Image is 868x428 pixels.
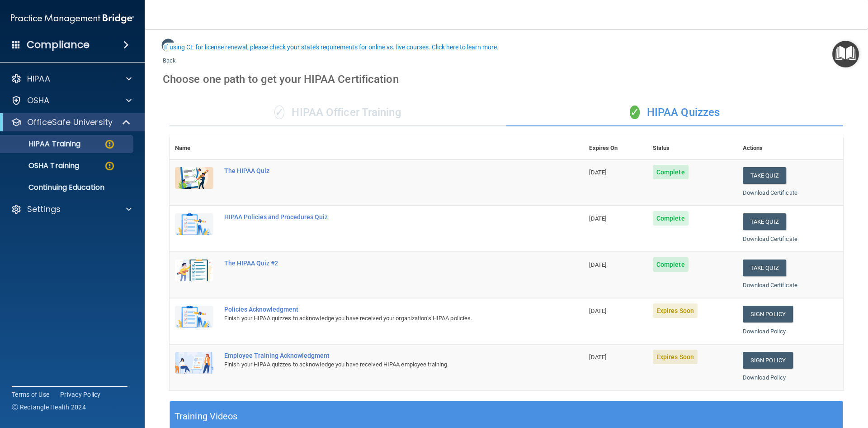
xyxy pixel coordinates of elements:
button: Open Resource Center [832,41,859,67]
button: Take Quiz [743,260,786,276]
a: Privacy Policy [60,390,101,399]
img: warning-circle.0cc9ac19.png [104,160,115,172]
th: Status [647,137,737,159]
th: Name [170,137,219,159]
p: HIPAA Training [6,139,80,149]
span: [DATE] [589,215,606,222]
span: ✓ [630,106,640,119]
a: Back [163,46,176,64]
a: Download Policy [743,328,786,335]
p: OSHA [27,95,50,106]
p: Settings [27,204,61,215]
div: HIPAA Officer Training [170,99,506,126]
span: Complete [653,211,689,226]
a: Download Certificate [743,236,797,242]
a: Download Certificate [743,189,797,196]
p: HIPAA [27,73,50,84]
span: ✓ [274,106,284,119]
button: If using CE for license renewal, please check your state's requirements for online vs. live cours... [163,43,500,52]
span: [DATE] [589,308,606,314]
a: Settings [11,204,132,215]
div: Finish your HIPAA quizzes to acknowledge you have received HIPAA employee training. [224,359,538,370]
p: Continuing Education [6,183,129,192]
div: HIPAA Quizzes [506,99,843,126]
span: Complete [653,165,689,179]
h4: Compliance [27,38,90,51]
a: OfficeSafe University [11,117,131,128]
a: Sign Policy [743,306,793,322]
th: Expires On [584,137,647,159]
span: [DATE] [589,169,606,176]
img: warning-circle.0cc9ac19.png [104,139,115,150]
div: The HIPAA Quiz [224,167,538,174]
div: Policies Acknowledgment [224,306,538,313]
a: Download Certificate [743,282,797,289]
p: OfficeSafe University [27,117,113,128]
a: OSHA [11,95,132,106]
p: OSHA Training [6,161,79,170]
div: Finish your HIPAA quizzes to acknowledge you have received your organization’s HIPAA policies. [224,313,538,324]
a: HIPAA [11,73,132,84]
th: Actions [737,137,843,159]
span: [DATE] [589,261,606,268]
h5: Training Videos [175,409,238,424]
a: Sign Policy [743,352,793,369]
span: [DATE] [589,354,606,361]
div: Employee Training Acknowledgment [224,352,538,359]
button: Take Quiz [743,167,786,184]
span: Complete [653,257,689,272]
span: Ⓒ Rectangle Health 2024 [12,403,86,412]
img: PMB logo [11,10,134,28]
a: Download Policy [743,374,786,381]
div: HIPAA Policies and Procedures Quiz [224,213,538,221]
div: If using CE for license renewal, please check your state's requirements for online vs. live cours... [164,44,499,50]
span: Expires Soon [653,303,698,318]
span: Expires Soon [653,350,698,364]
div: Choose one path to get your HIPAA Certification [163,66,850,92]
button: Take Quiz [743,213,786,230]
div: The HIPAA Quiz #2 [224,260,538,267]
a: Terms of Use [12,390,49,399]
